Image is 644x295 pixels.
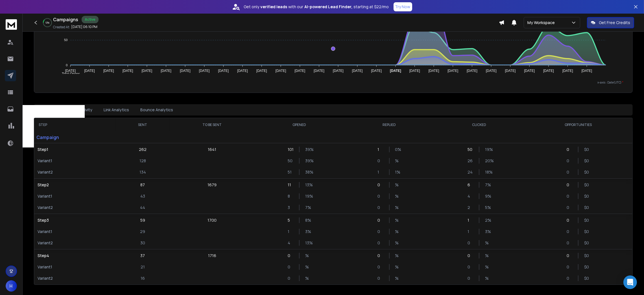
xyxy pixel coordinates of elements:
[468,158,473,164] p: 26
[38,229,112,234] p: Variant 1
[395,169,401,175] p: 1 %
[584,240,590,246] p: $ 0
[256,69,267,73] tspan: [DATE]
[71,25,97,29] p: [DATE] 06:10 PM
[115,118,170,132] th: SENT
[38,253,112,258] p: Step 4
[141,264,145,270] p: 21
[395,4,411,10] p: Try Now
[468,217,473,223] p: 1
[288,182,293,188] p: 11
[352,69,363,73] tspan: [DATE]
[123,69,133,73] tspan: [DATE]
[34,132,115,143] p: Campaign
[378,229,383,234] p: 0
[378,264,383,270] p: 0
[567,275,572,281] p: 0
[170,118,254,132] th: TO BE SENT
[468,182,473,188] p: 6
[378,158,383,164] p: 0
[485,240,491,246] p: %
[344,118,434,132] th: REPLIED
[140,253,145,258] p: 37
[485,182,491,188] p: 7 %
[567,193,572,199] p: 0
[288,253,293,258] p: 0
[378,147,383,152] p: 1
[395,217,401,223] p: %
[485,217,491,223] p: 2 %
[140,229,145,234] p: 29
[38,158,112,164] p: Variant 1
[6,280,17,292] button: H
[567,205,572,210] p: 0
[288,264,293,270] p: 0
[394,2,412,11] button: Try Now
[140,240,145,246] p: 30
[38,240,112,246] p: Variant 2
[505,69,516,73] tspan: [DATE]
[485,147,491,152] p: 19 %
[237,69,248,73] tspan: [DATE]
[58,72,80,76] span: Total Opens
[567,217,572,223] p: 0
[587,17,634,28] button: Get Free Credits
[543,69,554,73] tspan: [DATE]
[395,193,401,199] p: %
[567,253,572,258] p: 0
[199,69,210,73] tspan: [DATE]
[333,69,344,73] tspan: [DATE]
[468,240,473,246] p: 0
[139,147,147,152] p: 262
[36,103,70,116] button: Step Analytics
[208,182,217,188] p: 1679
[305,182,311,188] p: 13 %
[305,147,311,152] p: 39 %
[208,253,216,258] p: 1716
[584,169,590,175] p: $ 0
[584,217,590,223] p: $ 0
[180,69,191,73] tspan: [DATE]
[468,205,473,210] p: 2
[38,275,112,281] p: Variant 2
[288,193,293,199] p: 8
[288,147,293,152] p: 101
[395,253,401,258] p: %
[395,205,401,210] p: %
[429,69,439,73] tspan: [DATE]
[38,193,112,199] p: Variant 1
[448,69,459,73] tspan: [DATE]
[288,217,293,223] p: 5
[567,182,572,188] p: 0
[485,169,491,175] p: 18 %
[84,69,95,73] tspan: [DATE]
[208,147,216,152] p: 1641
[395,240,401,246] p: %
[244,4,389,10] p: Get only with our starting at $22/mo
[6,19,17,30] img: logo
[395,182,401,188] p: %
[524,69,535,73] tspan: [DATE]
[314,69,325,73] tspan: [DATE]
[140,217,145,223] p: 59
[378,193,383,199] p: 0
[584,275,590,281] p: $ 0
[468,147,473,152] p: 50
[524,118,632,132] th: OPPORTUNITIES
[582,69,592,73] tspan: [DATE]
[34,118,115,132] th: STEP
[288,240,293,246] p: 4
[468,169,473,175] p: 24
[305,264,311,270] p: %
[305,217,311,223] p: 8 %
[38,147,112,152] p: Step 1
[378,240,383,246] p: 0
[141,275,145,281] p: 16
[288,275,293,281] p: 0
[305,4,353,10] strong: AI-powered Lead Finder,
[395,275,401,281] p: %
[103,69,114,73] tspan: [DATE]
[288,158,293,164] p: 50
[288,205,293,210] p: 3
[305,205,311,210] p: 7 %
